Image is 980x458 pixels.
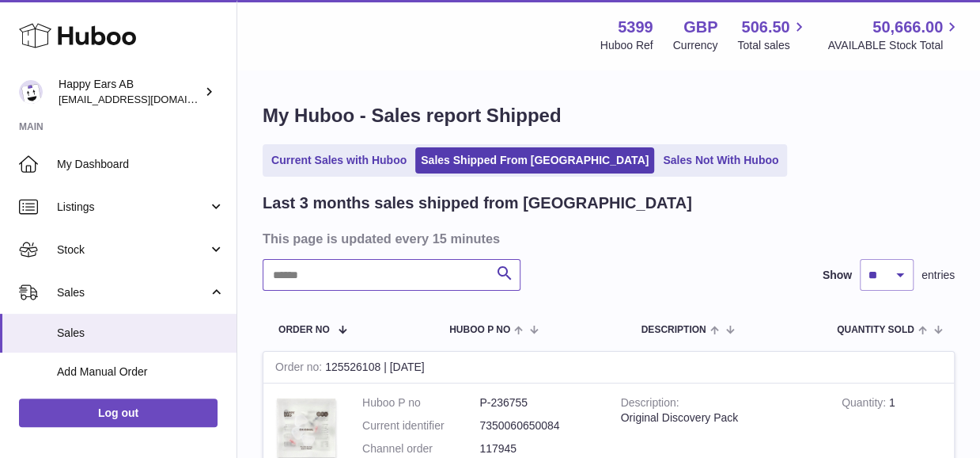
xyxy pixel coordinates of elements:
span: My Dashboard [57,157,225,172]
dd: 117945 [479,441,596,456]
img: 3pl@happyearsearplugs.com [19,80,43,104]
strong: Description [621,396,679,413]
span: entries [921,268,955,283]
a: Sales Shipped From [GEOGRAPHIC_DATA] [415,147,654,174]
span: AVAILABLE Stock Total [827,38,961,53]
strong: Order no [275,361,325,377]
div: Happy Ears AB [59,77,201,107]
div: 125526108 | [DATE] [263,352,954,384]
span: 50,666.00 [872,17,943,38]
span: Sales [57,326,225,341]
div: Currency [673,38,718,53]
a: Sales Not With Huboo [657,147,784,174]
a: 50,666.00 AVAILABLE Stock Total [827,17,961,53]
strong: GBP [683,17,717,38]
strong: Quantity [842,396,889,413]
span: Description [641,325,706,335]
span: [EMAIL_ADDRESS][DOMAIN_NAME] [59,93,233,105]
a: 506.50 Total sales [737,17,808,53]
dt: Current identifier [362,418,479,433]
dd: 7350060650084 [479,418,596,433]
span: Quantity Sold [837,325,914,335]
span: Sales [57,285,208,300]
dt: Huboo P no [362,395,479,410]
span: Stock [57,242,208,258]
h3: This page is updated every 15 minutes [263,230,951,247]
div: Huboo Ref [600,38,653,53]
div: Original Discovery Pack [621,410,818,426]
a: Log out [19,399,218,427]
label: Show [823,268,852,283]
h2: Last 3 months sales shipped from [GEOGRAPHIC_DATA] [263,193,692,214]
span: Listings [57,200,208,215]
span: Order No [278,325,330,335]
span: Add Manual Order [57,364,225,380]
dt: Channel order [362,441,479,456]
strong: 5399 [618,17,653,38]
a: Current Sales with Huboo [266,147,412,174]
span: Total sales [737,38,808,53]
span: 506.50 [741,17,789,38]
dd: P-236755 [479,395,596,410]
span: Huboo P no [449,325,510,335]
h1: My Huboo - Sales report Shipped [263,103,955,128]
